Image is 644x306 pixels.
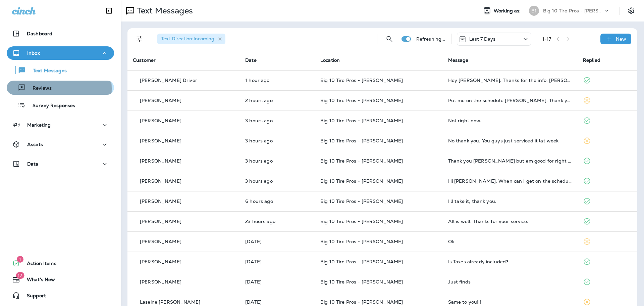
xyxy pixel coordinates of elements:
[448,57,469,63] span: Message
[133,32,146,46] button: Filters
[245,239,310,244] p: Sep 9, 2025 01:36 PM
[320,138,403,144] span: Big 10 Tire Pros - [PERSON_NAME]
[140,118,181,123] p: [PERSON_NAME]
[494,8,522,14] span: Working as:
[245,138,310,143] p: Sep 10, 2025 01:17 PM
[140,178,181,184] p: [PERSON_NAME]
[100,4,118,17] button: Collapse Sidebar
[448,178,572,184] div: Hi Monica. When can I get on the schedule
[448,78,572,83] div: Hey Monica. Thanks for the info. Morris
[448,259,572,264] div: Is Taxes already included?
[320,57,340,63] span: Location
[27,161,39,167] p: Data
[7,289,114,302] button: Support
[7,27,114,40] button: Dashboard
[26,103,75,109] p: Survey Responses
[320,118,403,124] span: Big 10 Tire Pros - [PERSON_NAME]
[17,256,23,263] span: 1
[320,158,403,164] span: Big 10 Tire Pros - [PERSON_NAME]
[320,218,403,224] span: Big 10 Tire Pros - [PERSON_NAME]
[320,279,403,285] span: Big 10 Tire Pros - [PERSON_NAME]
[245,199,310,204] p: Sep 10, 2025 10:11 AM
[320,238,403,245] span: Big 10 Tire Pros - [PERSON_NAME]
[140,98,181,103] p: [PERSON_NAME]
[16,272,24,279] span: 17
[7,81,114,95] button: Reviews
[448,138,572,143] div: No thank you. You guys just serviced it lat week
[245,158,310,164] p: Sep 10, 2025 01:12 PM
[448,279,572,285] div: Just finds
[26,68,67,74] p: Text Messages
[245,219,310,224] p: Sep 9, 2025 05:11 PM
[245,178,310,184] p: Sep 10, 2025 01:11 PM
[140,279,181,285] p: [PERSON_NAME]
[140,259,181,264] p: [PERSON_NAME]
[616,36,626,42] p: New
[320,259,403,265] span: Big 10 Tire Pros - [PERSON_NAME]
[133,57,156,63] span: Customer
[448,199,572,204] div: I'll take it, thank you.
[7,257,114,270] button: 1Action Items
[157,34,225,44] div: Text Direction:Incoming
[320,178,403,184] span: Big 10 Tire Pros - [PERSON_NAME]
[161,36,214,42] span: Text Direction : Incoming
[140,299,200,305] p: Laseine [PERSON_NAME]
[134,6,193,16] p: Text Messages
[245,259,310,264] p: Sep 9, 2025 01:15 PM
[320,77,403,83] span: Big 10 Tire Pros - [PERSON_NAME]
[245,118,310,123] p: Sep 10, 2025 01:23 PM
[27,50,40,56] p: Inbox
[140,78,197,83] p: [PERSON_NAME] Driver
[140,138,181,143] p: [PERSON_NAME]
[27,122,51,128] p: Marketing
[140,199,181,204] p: [PERSON_NAME]
[469,36,496,42] p: Last 7 Days
[7,46,114,60] button: Inbox
[448,219,572,224] div: All is well. Thanks for your service.
[27,142,43,147] p: Assets
[20,293,46,301] span: Support
[7,63,114,77] button: Text Messages
[448,158,572,164] div: Thank you Monica but am good for right now...
[383,32,396,46] button: Search Messages
[583,57,600,63] span: Replied
[27,31,52,36] p: Dashboard
[7,273,114,286] button: 17What's New
[320,299,403,305] span: Big 10 Tire Pros - [PERSON_NAME]
[7,138,114,151] button: Assets
[448,118,572,123] div: Not right now.
[542,36,551,42] div: 1 - 17
[140,158,181,164] p: [PERSON_NAME]
[20,277,55,285] span: What's New
[448,299,572,305] div: Same to you!!!
[245,279,310,285] p: Sep 9, 2025 10:51 AM
[7,157,114,171] button: Data
[448,239,572,244] div: Ok
[20,261,56,269] span: Action Items
[245,299,310,305] p: Sep 8, 2025 09:55 AM
[7,118,114,132] button: Marketing
[245,57,257,63] span: Date
[529,6,539,16] div: B1
[320,97,403,103] span: Big 10 Tire Pros - [PERSON_NAME]
[543,8,603,13] p: Big 10 Tire Pros - [PERSON_NAME]
[320,198,403,204] span: Big 10 Tire Pros - [PERSON_NAME]
[448,98,572,103] div: Put me on the schedule Monica. Thank you
[7,98,114,112] button: Survey Responses
[26,85,52,92] p: Reviews
[625,5,637,17] button: Settings
[416,36,446,42] p: Refreshing...
[245,98,310,103] p: Sep 10, 2025 02:27 PM
[140,239,181,244] p: [PERSON_NAME]
[140,219,181,224] p: [PERSON_NAME]
[245,78,310,83] p: Sep 10, 2025 02:52 PM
